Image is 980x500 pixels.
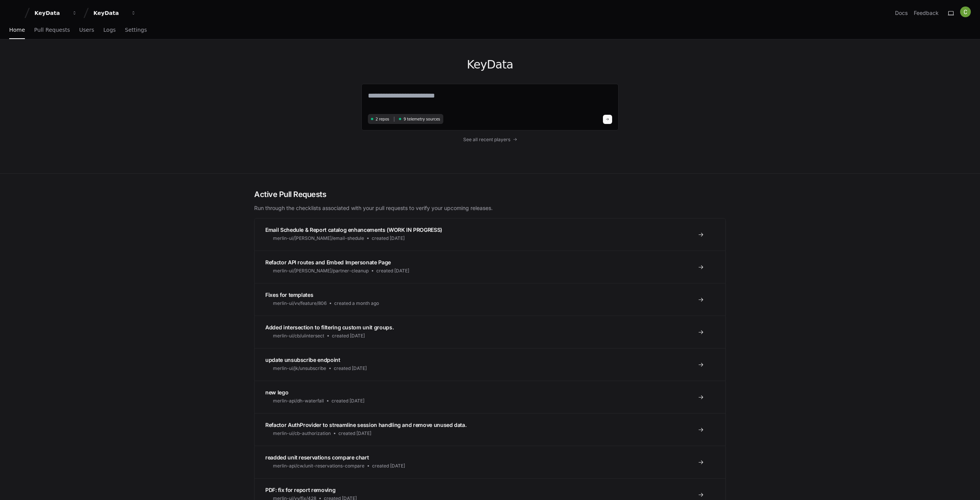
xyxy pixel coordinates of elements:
[125,28,147,32] span: Settings
[254,189,726,200] h2: Active Pull Requests
[372,235,405,241] span: created [DATE]
[334,365,367,371] span: created [DATE]
[960,7,971,17] img: ACg8ocIMhgArYgx6ZSQUNXU5thzs6UsPf9rb_9nFAWwzqr8JC4dkNA=s96-c
[255,283,725,316] a: Fixes for templatesmerlin-ui/vv/feature/806created a month ago
[255,381,725,413] a: new legomerlin-api/dh-waterfallcreated [DATE]
[34,21,70,39] a: Pull Requests
[361,58,619,72] h1: KeyData
[34,28,70,32] span: Pull Requests
[255,251,725,283] a: Refactor API routes and Embed Impersonate Pagemerlin-ui/[PERSON_NAME]/partner-cleanupcreated [DATE]
[338,430,371,436] span: created [DATE]
[93,9,126,17] div: KeyData
[265,259,391,265] span: Refactor API routes and Embed Impersonate Page
[332,333,365,339] span: created [DATE]
[895,9,908,17] a: Docs
[273,365,326,371] span: merlin-ui/jk/unsubscribe
[103,21,116,39] a: Logs
[265,226,442,233] span: Email Schedule & Report catalog enhancements (WORK IN PROGRESS)
[273,430,331,436] span: merlin-ui/cb-authorization
[273,300,327,306] span: merlin-ui/vv/feature/806
[255,218,725,251] a: Email Schedule & Report catalog enhancements (WORK IN PROGRESS)merlin-ui/[PERSON_NAME]/email-shed...
[273,333,324,339] span: merlin-ui/cb/uiintersect
[361,137,619,143] a: See all recent players
[255,316,725,348] a: Added intersection to filtering custom unit groups.merlin-ui/cb/uiintersectcreated [DATE]
[265,357,340,363] span: update unsubscribe endpoint
[265,324,394,331] span: Added intersection to filtering custom unit groups.
[463,137,510,143] span: See all recent players
[403,116,440,122] span: 9 telemetry sources
[31,6,80,20] button: KeyData
[90,6,139,20] button: KeyData
[265,389,288,396] span: new lego
[332,398,364,404] span: created [DATE]
[273,463,364,469] span: merlin-api/cw/unit-reservations-compare
[334,300,379,306] span: created a month ago
[9,21,25,39] a: Home
[103,28,116,32] span: Logs
[372,463,405,469] span: created [DATE]
[265,454,369,461] span: readded unit reservations compare chart
[125,21,147,39] a: Settings
[9,28,25,32] span: Home
[34,9,67,17] div: KeyData
[255,413,725,446] a: Refactor AuthProvider to streamline session handling and remove unused data.merlin-ui/cb-authoriz...
[79,21,94,39] a: Users
[265,487,335,493] span: PDF: fix for report removing
[376,116,389,122] span: 2 repos
[265,422,466,428] span: Refactor AuthProvider to streamline session handling and remove unused data.
[254,204,726,212] p: Run through the checklists associated with your pull requests to verify your upcoming releases.
[914,9,939,17] button: Feedback
[273,235,364,241] span: merlin-ui/[PERSON_NAME]/email-shedule
[273,398,324,404] span: merlin-api/dh-waterfall
[79,28,94,32] span: Users
[273,268,369,274] span: merlin-ui/[PERSON_NAME]/partner-cleanup
[265,292,313,298] span: Fixes for templates
[255,348,725,381] a: update unsubscribe endpointmerlin-ui/jk/unsubscribecreated [DATE]
[255,446,725,478] a: readded unit reservations compare chartmerlin-api/cw/unit-reservations-comparecreated [DATE]
[376,268,409,274] span: created [DATE]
